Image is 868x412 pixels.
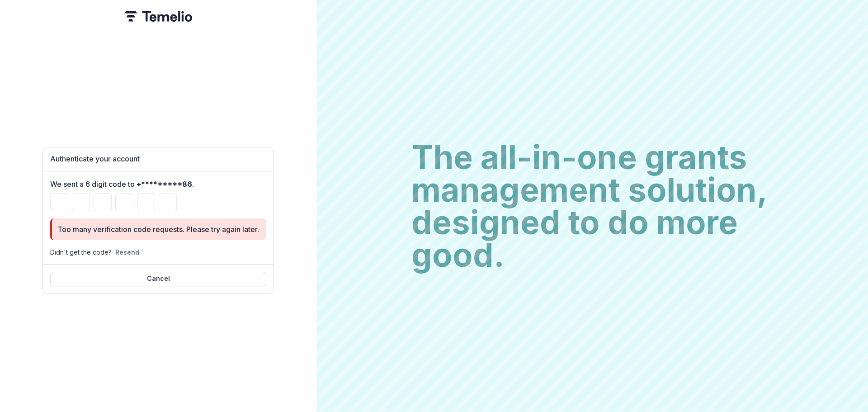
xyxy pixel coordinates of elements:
[50,193,68,211] input: Please enter your pin code
[50,247,112,257] p: Didn't get the code?
[72,193,90,211] input: Please enter your pin code
[94,193,112,211] input: Please enter your pin code
[50,272,266,286] button: Cancel
[137,193,155,211] input: Please enter your pin code
[159,193,177,211] input: Please enter your pin code
[115,193,133,211] input: Please enter your pin code
[50,179,261,189] label: We sent a 6 digit code to .
[115,248,139,256] button: Resend
[124,11,192,22] img: Temelio
[57,224,259,235] div: Too many verification code requests. Please try again later.
[50,155,266,163] h1: Authenticate your account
